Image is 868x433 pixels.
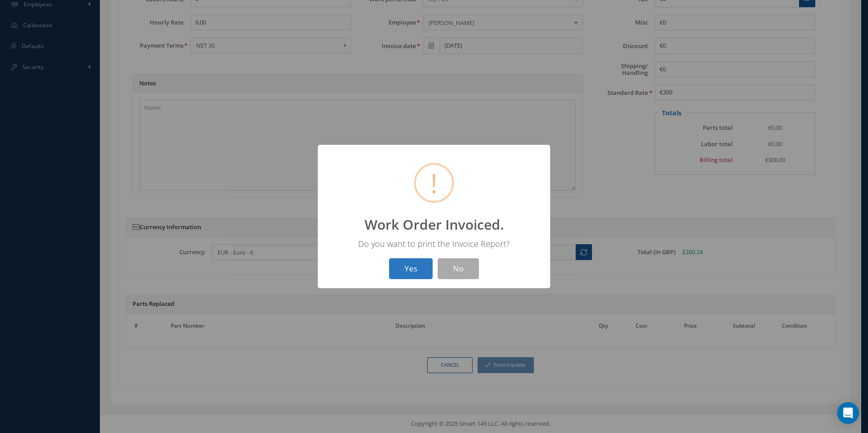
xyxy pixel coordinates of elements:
[365,216,504,233] h2: Work Order Invoiced.
[438,258,479,280] button: No
[389,258,433,280] button: Yes
[327,238,541,249] div: Do you want to print the Invoice Report?
[837,402,859,424] div: Open Intercom Messenger
[430,165,438,201] span: !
